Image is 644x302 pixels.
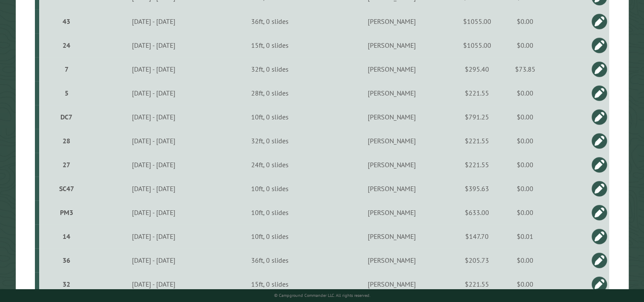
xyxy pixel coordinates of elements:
[494,57,556,81] td: $73.85
[494,105,556,129] td: $0.00
[93,41,215,49] div: [DATE] - [DATE]
[216,177,323,200] td: 10ft, 0 slides
[93,184,215,193] div: [DATE] - [DATE]
[494,224,556,248] td: $0.01
[494,129,556,153] td: $0.00
[93,280,215,288] div: [DATE] - [DATE]
[460,224,494,248] td: $147.70
[43,89,91,97] div: 5
[93,89,215,97] div: [DATE] - [DATE]
[460,129,494,153] td: $221.55
[216,105,323,129] td: 10ft, 0 slides
[494,81,556,105] td: $0.00
[43,65,91,73] div: 7
[216,224,323,248] td: 10ft, 0 slides
[494,153,556,177] td: $0.00
[323,200,460,224] td: [PERSON_NAME]
[93,17,215,26] div: [DATE] - [DATE]
[43,232,91,241] div: 14
[323,272,460,296] td: [PERSON_NAME]
[323,33,460,57] td: [PERSON_NAME]
[494,200,556,224] td: $0.00
[460,9,494,33] td: $1055.00
[43,280,91,288] div: 32
[460,248,494,272] td: $205.73
[216,200,323,224] td: 10ft, 0 slides
[274,293,370,298] small: © Campground Commander LLC. All rights reserved.
[494,33,556,57] td: $0.00
[43,41,91,49] div: 24
[43,160,91,169] div: 27
[43,136,91,145] div: 28
[323,177,460,200] td: [PERSON_NAME]
[460,200,494,224] td: $633.00
[460,81,494,105] td: $221.55
[323,129,460,153] td: [PERSON_NAME]
[43,208,91,217] div: PM3
[93,113,215,121] div: [DATE] - [DATE]
[216,81,323,105] td: 28ft, 0 slides
[43,113,91,121] div: DC7
[43,256,91,264] div: 36
[494,177,556,200] td: $0.00
[93,256,215,264] div: [DATE] - [DATE]
[323,81,460,105] td: [PERSON_NAME]
[93,208,215,217] div: [DATE] - [DATE]
[323,9,460,33] td: [PERSON_NAME]
[323,57,460,81] td: [PERSON_NAME]
[323,105,460,129] td: [PERSON_NAME]
[460,57,494,81] td: $295.40
[93,65,215,73] div: [DATE] - [DATE]
[216,9,323,33] td: 36ft, 0 slides
[494,9,556,33] td: $0.00
[216,153,323,177] td: 24ft, 0 slides
[93,160,215,169] div: [DATE] - [DATE]
[216,272,323,296] td: 15ft, 0 slides
[43,184,91,193] div: SC47
[93,232,215,241] div: [DATE] - [DATE]
[460,105,494,129] td: $791.25
[323,224,460,248] td: [PERSON_NAME]
[460,177,494,200] td: $395.63
[93,136,215,145] div: [DATE] - [DATE]
[460,153,494,177] td: $221.55
[216,33,323,57] td: 15ft, 0 slides
[216,129,323,153] td: 32ft, 0 slides
[216,248,323,272] td: 36ft, 0 slides
[460,272,494,296] td: $221.55
[323,153,460,177] td: [PERSON_NAME]
[43,17,91,26] div: 43
[494,272,556,296] td: $0.00
[323,248,460,272] td: [PERSON_NAME]
[460,33,494,57] td: $1055.00
[494,248,556,272] td: $0.00
[216,57,323,81] td: 32ft, 0 slides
